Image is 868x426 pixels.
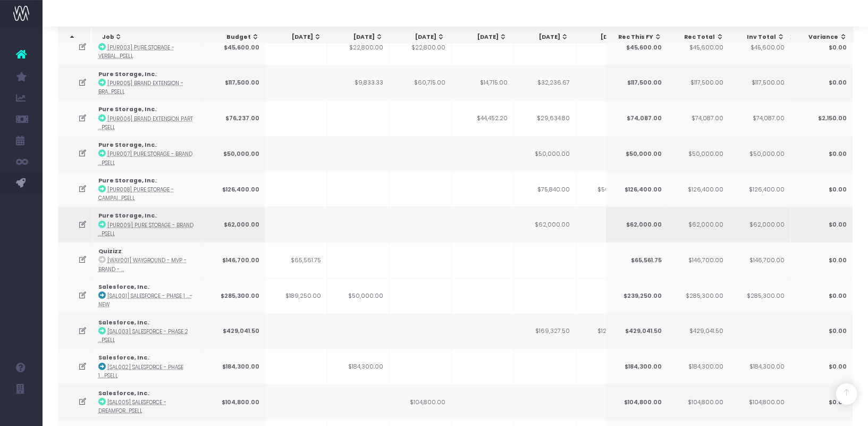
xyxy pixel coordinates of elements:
[605,278,668,314] td: $239,250.00
[98,80,183,95] abbr: [PUR005] Brand Extension - Brand - Upsell
[728,349,790,385] td: $184,300.00
[98,293,192,308] abbr: [SAL001] Salesforce - Phase 1 Design Sprint - Brand - New
[399,33,445,41] div: [DATE]
[728,65,790,101] td: $117,500.00
[728,278,790,314] td: $285,300.00
[327,278,390,314] td: $50,000.00
[265,27,327,47] th: Apr 25: activate to sort column ascending
[800,33,847,41] div: Variance
[98,222,193,237] abbr: [PUR009] Pure Storage - Brand Extension 4 - Brand - Upsell
[667,207,729,243] td: $62,000.00
[514,65,576,101] td: $32,236.67
[98,328,188,344] abbr: [SAL003] Salesforce - Phase 2 Design - Brand - Upsell
[728,136,790,172] td: $50,000.00
[98,186,174,202] abbr: [PUR008] Pure Storage - Campaign Lookbook - Campaign - Upsell
[728,385,790,420] td: $104,800.00
[667,349,729,385] td: $184,300.00
[616,33,662,41] div: Rec This FY
[390,385,452,420] td: $104,800.00
[93,101,203,136] td: :
[605,65,668,101] td: $117,500.00
[98,105,156,113] strong: Pure Storage, Inc.
[738,33,785,41] div: Inv Total
[98,212,156,220] strong: Pure Storage, Inc.
[98,141,156,149] strong: Pure Storage, Inc.
[667,65,729,101] td: $117,500.00
[576,172,638,207] td: $50,560.00
[203,278,265,314] td: $285,300.00
[514,136,576,172] td: $50,000.00
[605,30,668,65] td: $45,600.00
[523,33,569,41] div: [DATE]
[790,243,853,278] td: $0.00
[390,65,452,101] td: $60,715.00
[575,27,636,47] th: Sep 25: activate to sort column ascending
[93,65,203,101] td: :
[667,136,729,172] td: $50,000.00
[203,101,265,136] td: $76,237.00
[93,172,203,207] td: :
[327,27,389,47] th: May 25: activate to sort column ascending
[790,30,853,65] td: $0.00
[790,349,853,385] td: $0.00
[605,101,668,136] td: $74,087.00
[668,27,729,47] th: Rec Total: activate to sort column ascending
[514,314,576,349] td: $169,327.50
[790,385,853,420] td: $0.00
[677,33,723,41] div: Rec Total
[93,243,203,278] td: :
[203,243,265,278] td: $146,700.00
[452,65,514,101] td: $14,715.00
[605,349,668,385] td: $184,300.00
[98,115,193,131] abbr: [PUR006] Brand Extension Part 2 - Brand - Upsell
[98,364,183,379] abbr: [SAL002] Salesforce - Phase 1.5 Pressure Test - Brand - Upsell
[452,101,514,136] td: $44,452.20
[667,314,729,349] td: $429,041.50
[729,27,790,47] th: Inv Total: activate to sort column ascending
[728,207,790,243] td: $62,000.00
[514,207,576,243] td: $62,000.00
[667,385,729,420] td: $104,800.00
[460,33,507,41] div: [DATE]
[790,136,853,172] td: $0.00
[98,151,192,166] abbr: [PUR007] Pure Storage - Brand Extension Part 3 - Brand - Upsell
[98,354,149,362] strong: Salesforce, Inc.
[265,243,327,278] td: $65,561.75
[93,385,203,420] td: :
[390,30,452,65] td: $22,800.00
[337,33,383,41] div: [DATE]
[93,314,203,349] td: :
[667,30,729,65] td: $45,600.00
[203,207,265,243] td: $62,000.00
[389,27,451,47] th: Jun 25: activate to sort column ascending
[667,101,729,136] td: $74,087.00
[93,136,203,172] td: :
[98,177,156,185] strong: Pure Storage, Inc.
[203,349,265,385] td: $184,300.00
[98,247,122,255] strong: Quizizz
[102,33,199,41] div: Job
[93,349,203,385] td: :
[98,389,149,397] strong: Salesforce, Inc.
[576,314,638,349] td: $129,857.00
[327,349,390,385] td: $184,300.00
[790,101,853,136] td: $2,150.00
[203,314,265,349] td: $429,041.50
[790,314,853,349] td: $0.00
[513,27,575,47] th: Aug 25: activate to sort column ascending
[791,27,853,47] th: Variance: activate to sort column ascending
[605,136,668,172] td: $50,000.00
[98,257,187,272] abbr: [WAY001] Wayground - MVP - Brand - New
[203,65,265,101] td: $117,500.00
[93,278,203,314] td: :
[213,33,259,41] div: Budget
[98,44,174,60] abbr: [PUR003] Pure Storage - Verbal ID Extension - Upsell
[728,101,790,136] td: $74,087.00
[13,405,29,421] img: images/default_profile_image.png
[327,65,390,101] td: $9,833.33
[98,283,149,291] strong: Salesforce, Inc.
[327,30,390,65] td: $22,800.00
[275,33,321,41] div: [DATE]
[667,243,729,278] td: $146,700.00
[203,136,265,172] td: $50,000.00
